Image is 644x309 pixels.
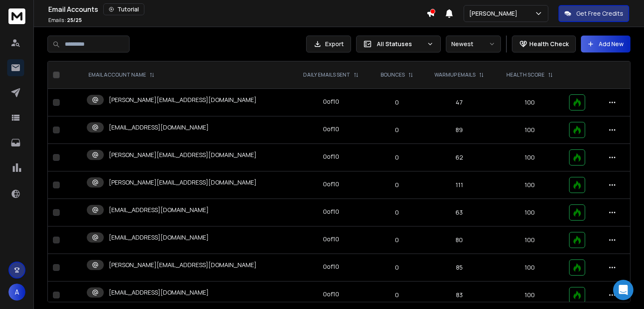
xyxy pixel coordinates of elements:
p: [PERSON_NAME][EMAIL_ADDRESS][DOMAIN_NAME] [109,96,257,104]
span: 25 / 25 [67,17,82,24]
p: [EMAIL_ADDRESS][DOMAIN_NAME] [109,288,209,297]
p: [PERSON_NAME] [469,9,521,18]
button: A [8,284,25,301]
button: Get Free Credits [558,5,629,22]
p: [EMAIL_ADDRESS][DOMAIN_NAME] [109,123,209,132]
button: Newest [446,36,501,52]
td: 100 [495,144,564,171]
div: Email Accounts [48,3,426,15]
div: 0 of 10 [323,97,339,106]
td: 100 [495,89,564,116]
p: All Statuses [377,40,423,48]
td: 100 [495,254,564,281]
p: Health Check [529,40,569,48]
p: [PERSON_NAME][EMAIL_ADDRESS][DOMAIN_NAME] [109,178,257,187]
td: 83 [423,281,495,309]
div: EMAIL ACCOUNT NAME [88,72,155,78]
td: 63 [423,199,495,226]
div: 0 of 10 [323,125,339,133]
td: 111 [423,171,495,199]
p: HEALTH SCORE [506,72,544,78]
p: [PERSON_NAME][EMAIL_ADDRESS][DOMAIN_NAME] [109,151,257,159]
td: 85 [423,254,495,281]
div: Open Intercom Messenger [613,280,633,300]
td: 89 [423,116,495,144]
div: 0 of 10 [323,180,339,188]
p: [EMAIL_ADDRESS][DOMAIN_NAME] [109,206,209,214]
p: 0 [376,263,418,272]
p: [EMAIL_ADDRESS][DOMAIN_NAME] [109,233,209,242]
div: 0 of 10 [323,207,339,216]
td: 100 [495,116,564,144]
p: [PERSON_NAME][EMAIL_ADDRESS][DOMAIN_NAME] [109,261,257,269]
p: WARMUP EMAILS [434,72,475,78]
td: 47 [423,89,495,116]
td: 100 [495,226,564,254]
button: Health Check [512,36,576,52]
p: 0 [376,153,418,162]
td: 62 [423,144,495,171]
button: Export [306,36,351,52]
p: Get Free Credits [576,9,623,18]
p: Emails : [48,17,82,24]
div: 0 of 10 [323,262,339,271]
p: 0 [376,181,418,189]
p: DAILY EMAILS SENT [303,72,350,78]
div: 0 of 10 [323,152,339,161]
td: 100 [495,199,564,226]
td: 80 [423,226,495,254]
p: 0 [376,126,418,134]
div: 0 of 10 [323,290,339,298]
p: 0 [376,236,418,244]
div: 0 of 10 [323,235,339,243]
button: Tutorial [103,3,144,15]
p: 0 [376,98,418,107]
td: 100 [495,171,564,199]
p: 0 [376,291,418,299]
p: 0 [376,208,418,217]
p: BOUNCES [381,72,405,78]
td: 100 [495,281,564,309]
button: Add New [581,36,630,52]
